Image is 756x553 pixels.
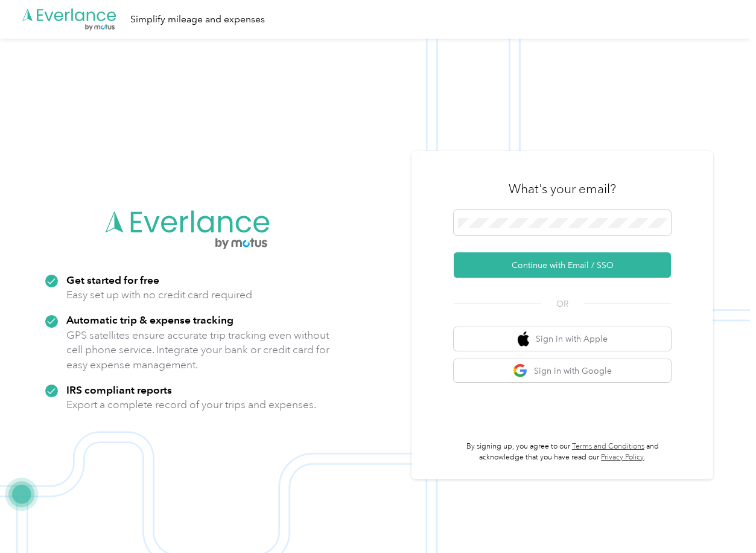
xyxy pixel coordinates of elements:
a: Privacy Policy [601,453,644,462]
p: By signing up, you agree to our and acknowledge that you have read our . [454,441,671,462]
a: Terms and Conditions [572,442,644,451]
p: Export a complete record of your trips and expenses. [66,397,316,412]
strong: Automatic trip & expense tracking [66,313,233,326]
strong: Get started for free [66,273,159,286]
button: apple logoSign in with Apple [454,327,671,351]
strong: IRS compliant reports [66,383,172,396]
p: Easy set up with no credit card required [66,287,252,302]
button: Continue with Email / SSO [454,252,671,278]
div: Simplify mileage and expenses [130,12,265,27]
button: google logoSign in with Google [454,359,671,383]
img: apple logo [518,331,530,347]
h3: What's your email? [509,181,616,197]
span: OR [541,298,583,310]
iframe: Everlance-gr Chat Button Frame [688,485,756,553]
p: GPS satellites ensure accurate trip tracking even without cell phone service. Integrate your bank... [66,328,330,372]
img: google logo [513,363,528,379]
